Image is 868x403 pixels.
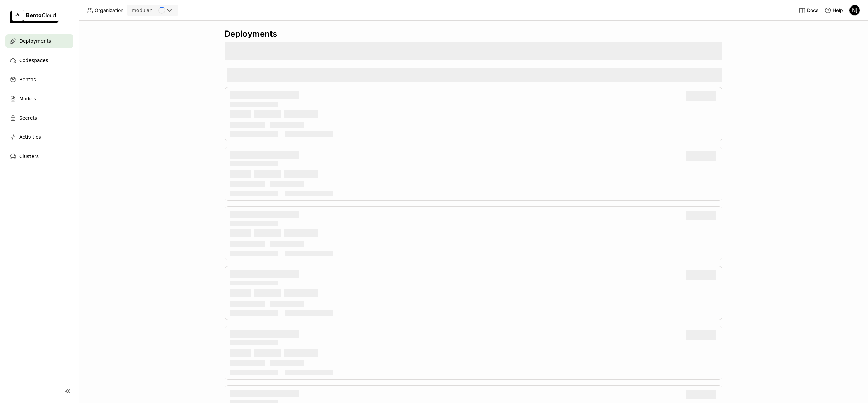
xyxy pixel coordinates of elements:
[19,95,36,103] span: Models
[19,133,41,141] span: Activities
[19,37,51,45] span: Deployments
[19,152,39,160] span: Clusters
[849,5,860,16] div: Newton Jain
[19,75,36,84] span: Bentos
[849,5,860,15] div: NJ
[5,111,73,125] a: Secrets
[5,149,73,163] a: Clusters
[19,56,48,64] span: Codespaces
[152,7,153,14] input: Selected modular.
[95,7,123,13] span: Organization
[225,29,722,39] div: Deployments
[10,10,59,23] img: logo
[19,114,37,122] span: Secrets
[833,7,843,13] span: Help
[807,7,818,13] span: Docs
[5,92,73,106] a: Models
[5,130,73,144] a: Activities
[5,73,73,86] a: Bentos
[824,7,843,14] div: Help
[799,7,818,14] a: Docs
[132,7,152,14] div: modular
